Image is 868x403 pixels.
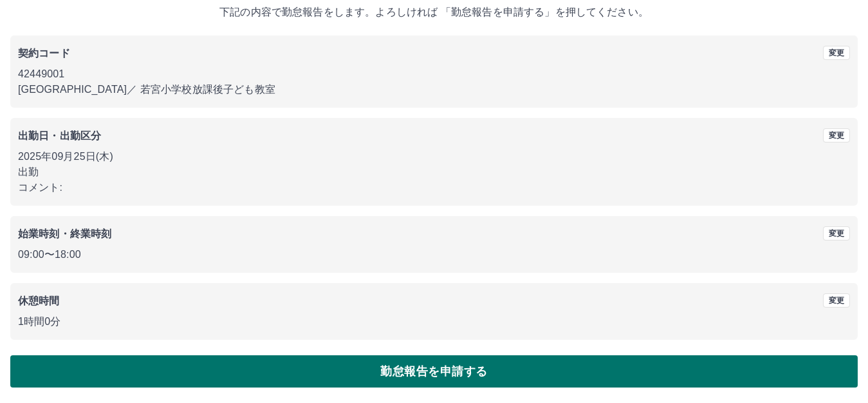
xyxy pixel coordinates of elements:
p: 09:00 〜 18:00 [18,247,850,262]
b: 出勤日・出勤区分 [18,130,101,141]
button: 変更 [823,226,850,241]
p: コメント: [18,180,850,195]
button: 勤怠報告を申請する [10,355,858,388]
b: 休憩時間 [18,295,60,306]
b: 契約コード [18,48,70,59]
p: 出勤 [18,164,850,180]
p: [GEOGRAPHIC_DATA] ／ 若宮小学校放課後子ども教室 [18,82,850,97]
p: 1時間0分 [18,314,850,329]
p: 2025年09月25日(木) [18,149,850,164]
p: 42449001 [18,66,850,82]
p: 下記の内容で勤怠報告をします。よろしければ 「勤怠報告を申請する」を押してください。 [10,5,858,20]
b: 始業時刻・終業時刻 [18,228,111,239]
button: 変更 [823,128,850,143]
button: 変更 [823,293,850,308]
button: 変更 [823,46,850,60]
